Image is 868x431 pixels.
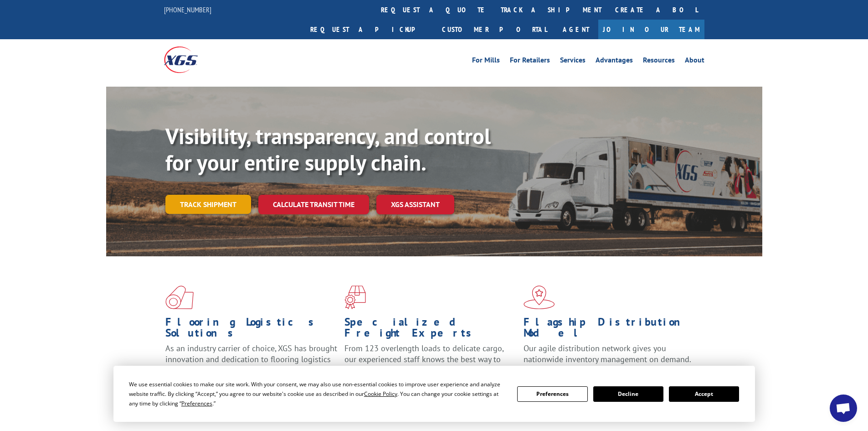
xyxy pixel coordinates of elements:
button: Preferences [517,386,587,402]
a: Services [560,57,586,67]
span: As an industry carrier of choice, XGS has brought innovation and dedication to flooring logistics... [165,343,337,375]
a: Request a pickup [303,20,435,39]
a: [PHONE_NUMBER] [164,5,211,14]
img: xgs-icon-focused-on-flooring-red [344,286,366,309]
p: From 123 overlength loads to delicate cargo, our experienced staff knows the best way to move you... [344,343,517,384]
a: Track shipment [165,195,251,214]
h1: Flooring Logistics Solutions [165,317,338,343]
a: Join Our Team [598,20,704,39]
img: xgs-icon-flagship-distribution-model-red [524,286,555,309]
button: Decline [593,386,663,402]
a: Open chat [830,395,857,422]
div: We use essential cookies to make our site work. With your consent, we may also use non-essential ... [129,379,506,408]
a: XGS ASSISTANT [376,195,454,214]
a: Agent [554,20,598,39]
a: Resources [643,57,675,67]
span: Our agile distribution network gives you nationwide inventory management on demand. [524,343,691,364]
button: Accept [669,386,739,402]
h1: Flagship Distribution Model [524,317,696,343]
h1: Specialized Freight Experts [344,317,517,343]
a: About [685,57,704,67]
img: xgs-icon-total-supply-chain-intelligence-red [165,286,194,309]
div: Cookie Consent Prompt [113,366,755,422]
a: Advantages [596,57,633,67]
span: Cookie Policy [364,390,397,398]
a: Calculate transit time [258,195,369,214]
span: Preferences [181,400,212,407]
a: For Retailers [510,57,550,67]
a: For Mills [472,57,500,67]
b: Visibility, transparency, and control for your entire supply chain. [165,122,491,177]
a: Customer Portal [435,20,554,39]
